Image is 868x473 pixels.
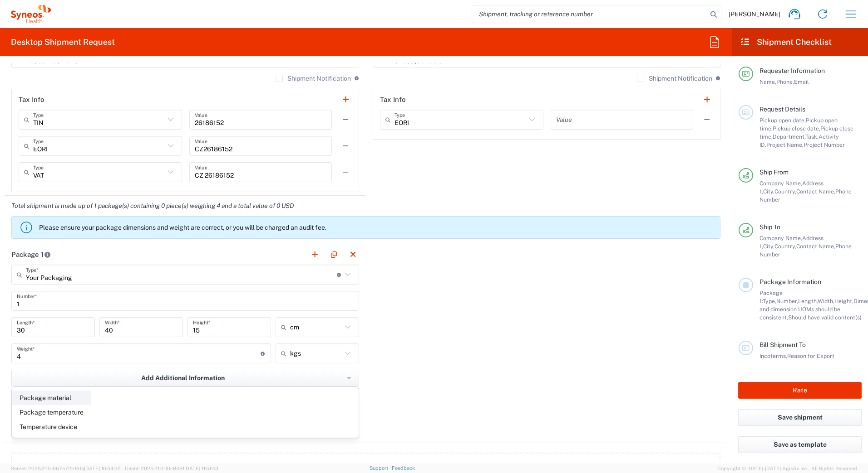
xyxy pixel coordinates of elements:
span: Company Name, [759,180,802,187]
span: Pickup close date, [773,125,820,132]
span: Country, [774,243,796,250]
span: Client: 2025.21.0-f0c8481 [125,466,218,471]
li: Package temperature [12,405,91,420]
h2: Tax Info [380,95,406,104]
span: [DATE] 10:54:32 [84,466,121,471]
span: Package Information [759,278,821,285]
span: Request Details [759,106,805,113]
span: Length, [798,298,818,304]
span: Company Name, [759,235,802,241]
button: Rate [738,382,862,399]
h2: Package 1 [11,250,51,259]
a: Support [370,465,392,471]
label: Shipment Notification [276,75,351,82]
span: Incoterms, [759,352,787,359]
span: Phone, [776,78,794,85]
span: Server: 2025.21.0-667a72bf6fa [11,466,121,471]
button: Add Additional Information [11,370,359,386]
span: Contact Name, [796,243,835,250]
span: Add Additional Information [141,374,225,382]
span: Should have valid content(s) [788,314,862,321]
span: Country, [774,188,796,195]
span: Package 1: [759,290,783,304]
button: Save as template [738,436,862,453]
input: Shipment, tracking or reference number [472,5,707,23]
span: [DATE] 11:51:43 [184,466,218,471]
span: Task, [805,133,819,140]
span: Bill Shipment To [759,341,806,348]
a: Feedback [392,465,415,471]
span: Ship From [759,169,789,176]
span: Copyright © [DATE]-[DATE] Agistix Inc., All Rights Reserved [717,464,857,473]
button: Save shipment [738,409,862,426]
span: Type, [763,298,776,304]
span: [PERSON_NAME] [729,10,780,18]
li: Package material [12,391,91,405]
label: Shipment Notification [637,75,712,82]
h2: Tax Info [19,95,44,104]
span: Reason for Export [787,352,834,359]
span: City, [763,243,774,250]
p: Please ensure your package dimensions and weight are correct, or you will be charged an audit fee. [39,223,716,232]
span: Ship To [759,223,780,231]
em: Total shipment is made up of 1 package(s) containing 0 piece(s) weighing 4 and a total value of 0... [5,202,301,209]
span: Project Name, [766,141,804,148]
span: Name, [759,78,776,85]
span: Project Number [804,141,845,148]
li: Temperature device [12,420,91,434]
span: Pickup open date, [759,117,806,124]
span: Department, [773,133,805,140]
span: Contact Name, [796,188,835,195]
span: Email [794,78,809,85]
h2: Shipment Checklist [740,37,832,48]
span: City, [763,188,774,195]
h2: Desktop Shipment Request [11,37,115,48]
span: Requester Information [759,67,825,74]
span: Width, [818,298,834,304]
span: Height, [834,298,853,304]
span: Number, [776,298,798,304]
